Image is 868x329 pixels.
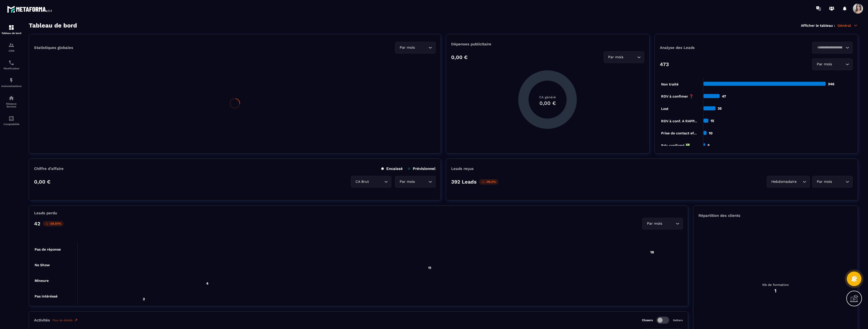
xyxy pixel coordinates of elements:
[451,179,477,185] p: 392 Leads
[798,179,801,185] input: Search for option
[646,221,663,226] span: Par mois
[354,179,370,185] span: CA Brut
[8,24,14,31] img: formation
[801,23,835,27] p: Afficher le tableau :
[34,45,73,50] p: Statistiques globales
[398,179,416,185] span: Par mois
[52,318,78,322] a: Plus de détails
[1,74,21,91] a: automationsautomationsAutomatisations
[660,61,669,67] p: 473
[451,166,474,171] p: Leads reçus
[663,221,674,226] input: Search for option
[451,54,468,60] p: 0,00 €
[698,213,853,218] p: Répartition des clients
[661,143,690,148] tspan: Rdv confirmé ✅
[1,32,21,35] p: Tableau de bord
[661,94,694,99] tspan: RDV à confimer ❓
[35,279,49,283] tspan: Mineure
[398,45,416,50] span: Par mois
[1,56,21,74] a: schedulerschedulerPlanificateur
[1,21,21,38] a: formationformationTableau de bord
[8,42,14,48] img: formation
[661,107,668,111] tspan: Lost
[34,318,50,322] p: Activités
[1,102,21,108] p: Réseaux Sociaux
[34,179,50,185] p: 0,00 €
[8,115,14,122] img: accountant
[812,42,853,53] div: Search for option
[479,179,498,185] p: -96.3%
[370,179,383,185] input: Search for option
[661,131,697,135] tspan: Prise de contact ef...
[1,123,21,126] p: Comptabilité
[35,247,61,251] tspan: Pas de réponse
[642,318,653,322] p: Closers
[816,62,833,67] span: Par mois
[642,218,683,229] div: Search for option
[833,62,844,67] input: Search for option
[661,82,679,86] tspan: Non traité
[1,67,21,70] p: Planificateur
[35,263,50,267] tspan: No Show
[1,91,21,112] a: social-networksocial-networkRéseaux Sociaux
[812,58,853,70] div: Search for option
[812,176,853,188] div: Search for option
[660,45,756,50] p: Analyse des Leads
[767,176,810,188] div: Search for option
[8,60,14,66] img: scheduler
[1,85,21,87] p: Automatisations
[35,294,58,298] tspan: Pas intéréssé
[607,54,625,60] span: Par mois
[34,221,40,227] p: 42
[451,42,644,46] p: Dépenses publicitaire
[816,179,833,185] span: Par mois
[29,22,77,29] h3: Tableau de bord
[34,166,64,171] p: Chiffre d’affaire
[34,211,57,215] p: Leads perdu
[661,119,697,123] tspan: RDV à conf. A RAPP...
[837,23,858,28] p: Général
[395,176,436,188] div: Search for option
[416,45,427,50] input: Search for option
[395,42,436,53] div: Search for option
[8,95,14,101] img: social-network
[351,176,391,188] div: Search for option
[43,221,64,226] p: -28.81%
[416,179,427,185] input: Search for option
[625,54,636,60] input: Search for option
[381,166,403,171] p: Encaissé
[1,38,21,56] a: formationformationCRM
[770,179,798,185] span: Hebdomadaire
[1,49,21,52] p: CRM
[833,179,844,185] input: Search for option
[408,166,436,171] p: Prévisionnel
[816,45,844,50] input: Search for option
[74,318,78,322] img: narrow-up-right-o.6b7c60e2.svg
[604,51,644,63] div: Search for option
[7,5,52,14] img: logo
[8,77,14,83] img: automations
[1,112,21,129] a: accountantaccountantComptabilité
[673,319,683,322] p: Setters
